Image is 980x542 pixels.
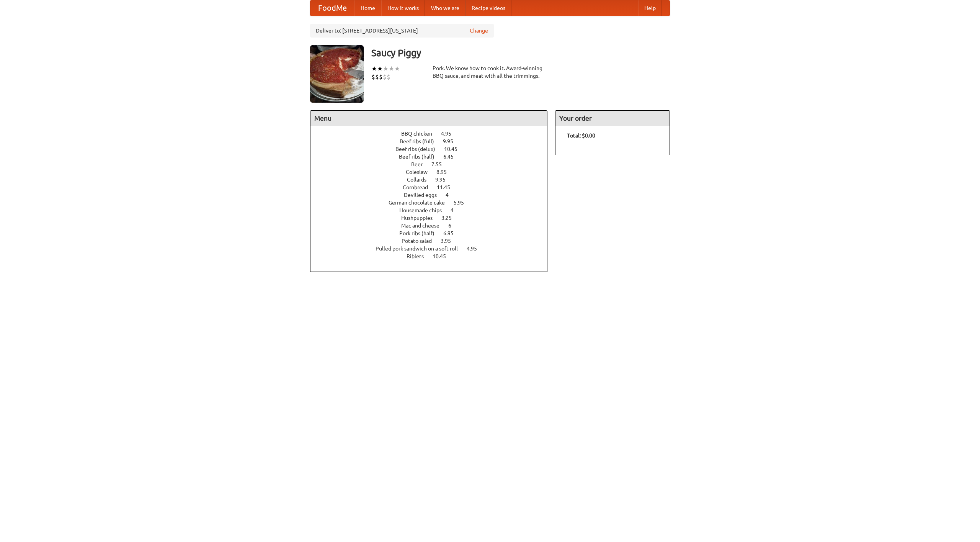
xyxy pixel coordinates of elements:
span: Beef ribs (full) [400,138,442,144]
a: Hushpuppies 3.25 [401,215,466,221]
li: ★ [377,64,383,73]
span: 9.95 [443,138,461,144]
span: 11.45 [437,184,458,190]
li: $ [387,73,390,81]
a: Cornbread 11.45 [403,184,464,190]
span: BBQ chicken [401,131,440,137]
a: Coleslaw 8.95 [406,169,461,175]
a: Riblets 10.45 [407,253,460,259]
span: 4 [451,207,461,213]
b: Total: $0.00 [567,133,595,139]
a: FoodMe [310,0,354,16]
a: Beef ribs (half) 6.45 [399,154,468,160]
div: Pork. We know how to cook it. Award-winning BBQ sauce, and meat with all the trimmings. [433,64,547,80]
li: ★ [394,64,400,73]
span: Devilled eggs [404,192,444,198]
a: Mac and cheese 6 [401,223,465,229]
a: Collards 9.95 [407,177,460,183]
h4: Menu [310,111,547,126]
a: Potato salad 3.95 [402,238,465,244]
a: Pulled pork sandwich on a soft roll 4.95 [376,246,491,252]
li: ★ [389,64,394,73]
span: 10.45 [444,146,465,152]
h3: Saucy Piggy [371,45,670,61]
span: Pulled pork sandwich on a soft roll [376,246,465,252]
a: How it works [381,0,425,16]
a: Pork ribs (half) 6.95 [399,230,468,236]
a: Devilled eggs 4 [404,192,463,198]
span: Housemade chips [399,207,449,213]
li: $ [371,73,375,81]
a: BBQ chicken 4.95 [401,131,465,137]
span: 5.95 [454,200,472,206]
span: Cornbread [403,184,436,190]
a: Help [638,0,662,16]
a: Recipe videos [465,0,511,16]
span: Riblets [407,253,431,259]
span: Beef ribs (delux) [395,146,443,152]
span: Potato salad [402,238,439,244]
h4: Your order [555,111,670,126]
span: 4.95 [441,131,459,137]
span: Collards [407,177,434,183]
li: $ [383,73,387,81]
span: 6.95 [443,230,461,236]
li: $ [375,73,379,81]
span: 7.55 [431,161,449,167]
a: Home [354,0,381,16]
img: angular.jpg [310,45,364,103]
a: Who we are [425,0,465,16]
span: 6 [448,223,459,229]
span: 4 [446,192,456,198]
a: Change [470,27,488,34]
span: 3.95 [441,238,459,244]
a: Beef ribs (delux) 10.45 [395,146,472,152]
span: Beef ribs (half) [399,154,442,160]
div: Deliver to: [STREET_ADDRESS][US_STATE] [310,24,494,38]
span: 6.45 [443,154,461,160]
a: Housemade chips 4 [399,207,468,213]
span: 8.95 [436,169,454,175]
span: 4.95 [467,246,485,252]
span: Beer [411,161,430,167]
span: Hushpuppies [401,215,440,221]
span: 9.95 [435,177,453,183]
li: $ [379,73,383,81]
span: 10.45 [433,253,454,259]
li: ★ [371,64,377,73]
span: Mac and cheese [401,223,447,229]
a: Beef ribs (full) 9.95 [400,138,467,144]
span: Coleslaw [406,169,435,175]
li: ★ [383,64,389,73]
a: Beer 7.55 [411,161,456,167]
span: 3.25 [441,215,459,221]
span: German chocolate cake [389,200,452,206]
span: Pork ribs (half) [399,230,442,236]
a: German chocolate cake 5.95 [389,200,478,206]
